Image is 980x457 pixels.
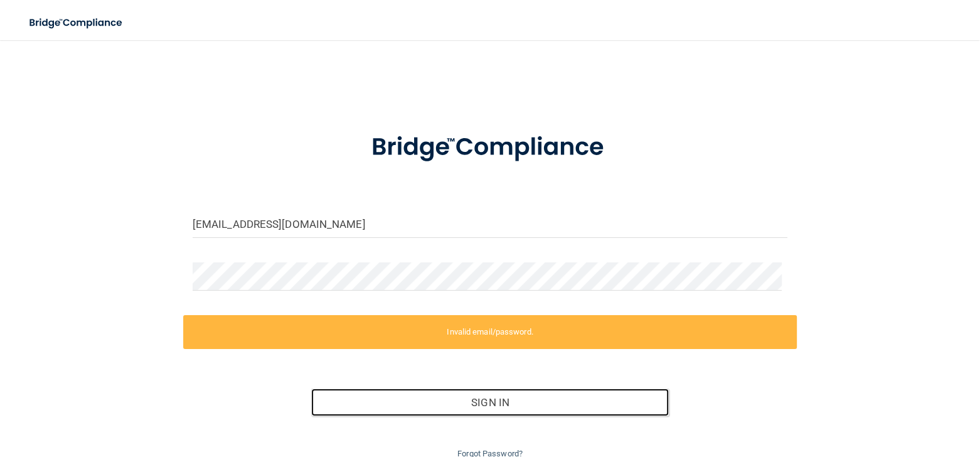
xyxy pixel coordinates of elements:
[311,389,668,416] button: Sign In
[193,210,788,238] input: Email
[183,315,797,349] label: Invalid email/password.
[346,116,634,180] img: bridge_compliance_login_screen.278c3ca4.svg
[763,375,965,426] iframe: Drift Widget Chat Controller
[19,10,134,36] img: bridge_compliance_login_screen.278c3ca4.svg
